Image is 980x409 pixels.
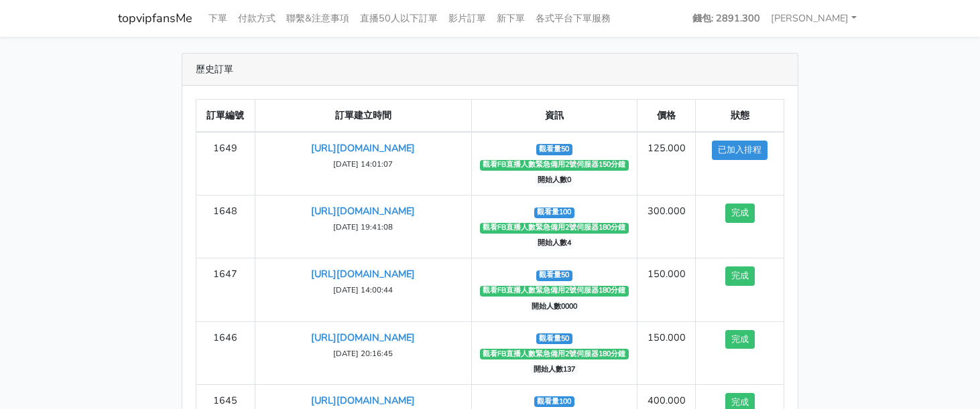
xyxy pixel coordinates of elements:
[443,5,491,31] a: 影片訂單
[530,5,616,31] a: 各式平台下單服務
[725,266,755,286] button: 完成
[311,331,415,344] a: [URL][DOMAIN_NAME]
[725,330,755,349] button: 完成
[311,394,415,407] a: [URL][DOMAIN_NAME]
[531,364,578,375] span: 開始人數137
[696,100,784,133] th: 狀態
[712,141,768,160] button: 已加入排程
[687,5,765,31] a: 錢包: 2891.300
[311,141,415,155] a: [URL][DOMAIN_NAME]
[233,5,281,31] a: 付款方式
[534,208,574,218] span: 觀看量100
[725,203,755,223] button: 完成
[637,258,696,321] td: 150.000
[536,333,572,344] span: 觀看量50
[535,238,574,249] span: 開始人數4
[637,195,696,258] td: 300.000
[196,132,255,195] td: 1649
[311,267,415,280] a: [URL][DOMAIN_NAME]
[196,321,255,384] td: 1646
[480,223,629,234] span: 觀看FB直播人數緊急備用2號伺服器180分鐘
[333,159,393,169] small: [DATE] 14:01:07
[203,5,233,31] a: 下單
[196,100,255,133] th: 訂單編號
[536,270,572,281] span: 觀看量50
[692,11,760,25] strong: 錢包: 2891.300
[333,284,393,295] small: [DATE] 14:00:44
[637,321,696,384] td: 150.000
[333,348,393,359] small: [DATE] 20:16:45
[182,54,798,86] div: 歷史訂單
[355,5,443,31] a: 直播50人以下訂單
[118,5,192,31] a: topvipfansMe
[637,132,696,195] td: 125.000
[281,5,355,31] a: 聯繫&注意事項
[480,160,629,171] span: 觀看FB直播人數緊急備用2號伺服器150分鐘
[472,100,637,133] th: 資訊
[196,258,255,321] td: 1647
[255,100,471,133] th: 訂單建立時間
[637,100,696,133] th: 價格
[765,5,862,31] a: [PERSON_NAME]
[196,195,255,258] td: 1648
[491,5,530,31] a: 新下單
[534,396,574,407] span: 觀看量100
[333,222,393,232] small: [DATE] 19:41:08
[480,349,629,359] span: 觀看FB直播人數緊急備用2號伺服器180分鐘
[535,175,574,186] span: 開始人數0
[536,144,572,155] span: 觀看量50
[480,286,629,297] span: 觀看FB直播人數緊急備用2號伺服器180分鐘
[529,301,580,312] span: 開始人數0000
[311,204,415,218] a: [URL][DOMAIN_NAME]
